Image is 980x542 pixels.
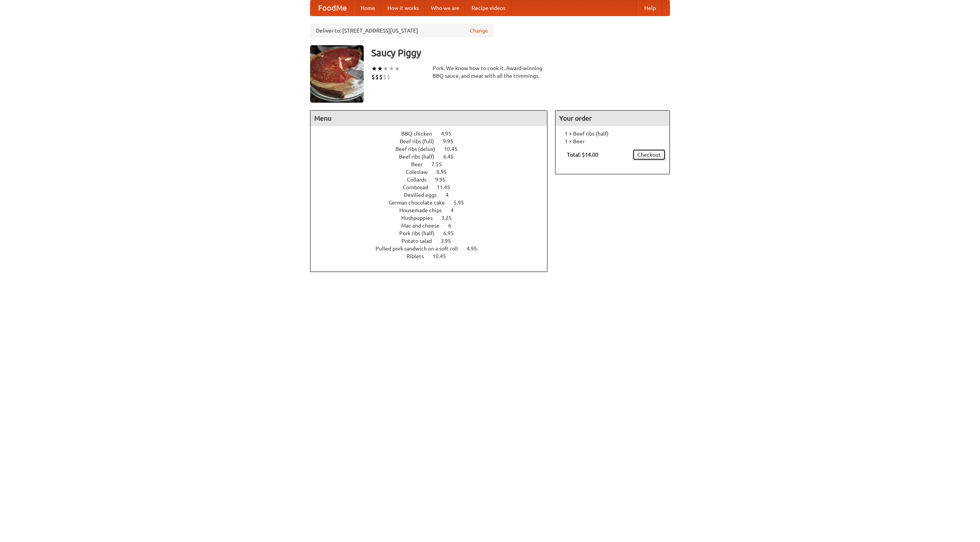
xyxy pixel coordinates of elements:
a: Pulled pork sandwich on a soft roll 4.95 [376,246,491,252]
li: ★ [394,64,400,73]
a: Who we are [425,0,465,16]
span: 6.95 [443,230,461,236]
img: angular.jpg [310,45,364,103]
span: Mac and cheese [401,223,447,229]
a: Change [470,27,488,34]
span: 3.95 [441,238,459,244]
li: ★ [371,64,377,73]
a: Housemade chips 4 [399,207,468,213]
a: Coleslaw 8.95 [406,169,461,175]
li: $ [375,73,379,81]
a: Hushpuppies 3.25 [401,215,466,221]
span: Devilled eggs [404,192,444,198]
span: Beef ribs (full) [400,138,442,144]
div: Deliver to: [STREET_ADDRESS][US_STATE] [310,24,494,38]
span: Collards [407,177,434,183]
span: BBQ chicken [401,131,440,137]
li: ★ [383,64,389,73]
a: German chocolate cake 5.95 [389,200,478,206]
h4: Menu [310,111,547,126]
a: Mac and cheese 6 [401,223,465,229]
a: Beef ribs (half) 6.45 [399,154,468,160]
a: FoodMe [310,0,354,16]
li: 1 × Beer [559,138,666,145]
li: $ [383,73,387,81]
a: Cornbread 11.45 [403,184,464,190]
a: Beef ribs (full) 9.95 [400,138,467,144]
span: Housemade chips [399,207,449,213]
li: ★ [389,64,394,73]
span: Beef ribs (half) [399,154,442,160]
span: Pork ribs (half) [399,230,442,236]
span: 3.25 [441,215,459,221]
span: German chocolate cake [389,200,452,206]
span: Pulled pork sandwich on a soft roll [376,246,465,252]
span: 7.55 [431,161,449,167]
span: Coleslaw [406,169,435,175]
b: Total: $14.00 [567,152,598,158]
a: Riblets 10.45 [407,253,460,259]
span: 4.95 [467,246,485,252]
span: Beef ribs (delux) [395,146,443,152]
li: $ [387,73,390,81]
span: 9.95 [435,177,453,183]
a: Checkout [632,149,666,160]
span: 10.45 [433,253,454,259]
span: 9.95 [443,138,461,144]
h4: Your order [555,111,670,126]
li: 1 × Beef ribs (half) [559,130,666,138]
span: Potato salad [402,238,439,244]
span: 8.95 [436,169,454,175]
span: 5.95 [454,200,472,206]
span: Beer [411,161,430,167]
a: How it works [381,0,425,16]
a: Beef ribs (delux) 10.45 [395,146,472,152]
span: 10.45 [444,146,465,152]
a: Pork ribs (half) 6.95 [399,230,468,236]
span: 4.95 [441,131,459,137]
a: Collards 9.95 [407,177,460,183]
div: Pork. We know how to cook it. Award-winning BBQ sauce, and meat with all the trimmings. [433,64,547,80]
a: Home [354,0,381,16]
span: 6 [448,223,459,229]
li: ★ [377,64,383,73]
span: 6.45 [443,154,461,160]
span: 4 [451,207,461,213]
span: Riblets [407,253,431,259]
li: $ [379,73,383,81]
span: 11.45 [437,184,458,190]
a: BBQ chicken 4.95 [401,131,465,137]
span: Cornbread [403,184,436,190]
a: Devilled eggs 4 [404,192,463,198]
h3: Saucy Piggy [371,45,670,61]
a: Recipe videos [465,0,511,16]
a: Beer 7.55 [411,161,456,167]
a: Help [638,0,662,16]
a: Potato salad 3.95 [402,238,465,244]
li: $ [371,73,375,81]
span: Hushpuppies [401,215,440,221]
span: 4 [446,192,456,198]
